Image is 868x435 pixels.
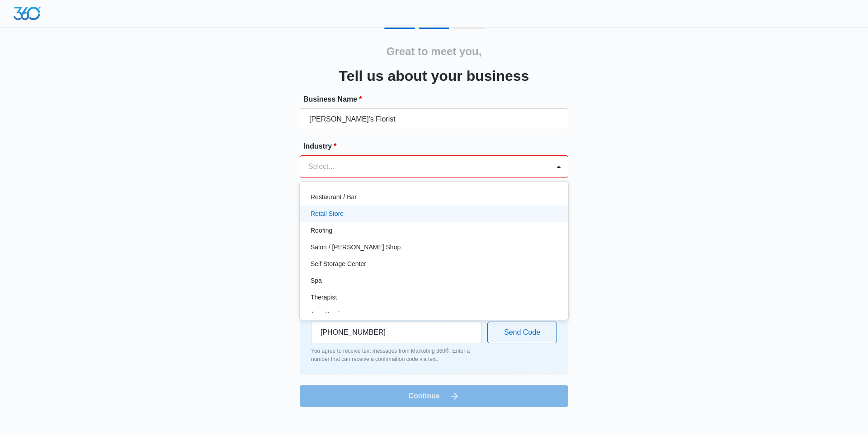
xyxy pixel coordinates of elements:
p: Tree Service [311,309,346,319]
p: Spa [311,276,322,285]
input: e.g. Jane's Plumbing [300,108,568,130]
label: Business Name [303,94,572,105]
p: Self Storage Center [311,259,366,269]
p: Roofing [311,226,332,235]
label: Industry [303,141,572,152]
p: Retail Store [311,209,344,219]
h3: Tell us about your business [339,65,529,87]
p: Salon / [PERSON_NAME] Shop [311,243,401,252]
p: You agree to receive text messages from Marketing 360®. Enter a number that can receive a confirm... [311,347,482,363]
p: Restaurant / Bar [311,192,357,202]
input: Ex. +1-555-555-5555 [311,322,482,343]
button: Send Code [487,322,557,343]
p: Therapist [311,293,337,302]
h2: Great to meet you, [387,43,482,60]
